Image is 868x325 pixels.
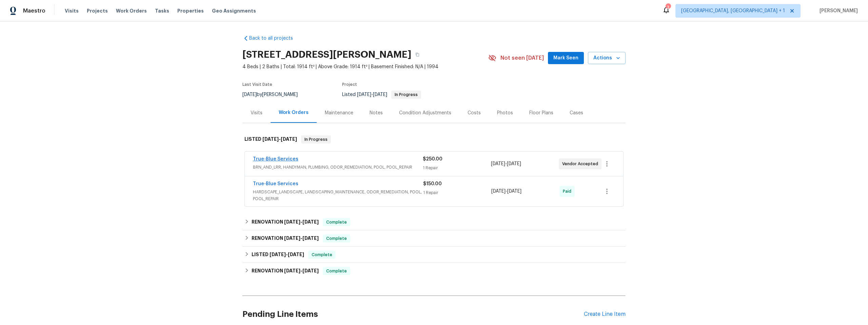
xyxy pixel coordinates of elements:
[302,219,319,224] span: [DATE]
[500,55,544,61] span: Not seen [DATE]
[253,164,423,171] span: BRN_AND_LRR, HANDYMAN, PLUMBING, ODOR_REMEDIATION, POOL, POOL_REPAIR
[507,189,521,194] span: [DATE]
[242,82,272,87] span: Last Visit Date
[244,135,297,144] h6: LISTED
[323,235,350,242] span: Complete
[251,110,262,116] div: Visits
[588,52,626,64] button: Actions
[392,93,420,97] span: In Progress
[242,35,308,42] a: Back to all projects
[423,189,491,196] div: 1 Repair
[584,311,626,318] div: Create Line Item
[288,252,304,257] span: [DATE]
[370,110,383,116] div: Notes
[87,7,108,14] span: Projects
[497,110,513,116] div: Photos
[262,137,297,141] span: -
[253,189,423,202] span: HARDSCAPE_LANDSCAPE, LANDSCAPING_MAINTENANCE, ODOR_REMEDIATION, POOL, POOL_REPAIR
[399,110,451,116] div: Condition Adjustments
[262,137,279,141] span: [DATE]
[252,251,304,259] h6: LISTED
[562,160,601,167] span: Vendor Accepted
[666,4,670,11] div: 3
[323,219,350,226] span: Complete
[242,92,257,97] span: [DATE]
[302,136,330,143] span: In Progress
[325,110,353,116] div: Maintenance
[548,52,584,64] button: Mark Seen
[242,51,411,58] h2: [STREET_ADDRESS][PERSON_NAME]
[553,54,578,62] span: Mark Seen
[23,7,45,14] span: Maestro
[212,7,256,14] span: Geo Assignments
[309,251,335,258] span: Complete
[373,92,387,97] span: [DATE]
[284,236,300,241] span: [DATE]
[817,7,858,14] span: [PERSON_NAME]
[242,247,626,263] div: LISTED [DATE]-[DATE]Complete
[177,7,204,14] span: Properties
[242,91,306,99] div: by [PERSON_NAME]
[284,268,300,273] span: [DATE]
[357,92,387,97] span: -
[242,230,626,247] div: RENOVATION [DATE]-[DATE]Complete
[65,7,79,14] span: Visits
[468,110,481,116] div: Costs
[423,181,442,186] span: $150.00
[252,234,319,243] h6: RENOVATION
[491,160,521,167] span: -
[593,54,620,62] span: Actions
[342,92,421,97] span: Listed
[284,236,319,241] span: -
[423,165,491,171] div: 1 Repair
[252,218,319,226] h6: RENOVATION
[302,236,319,241] span: [DATE]
[284,219,319,224] span: -
[563,188,574,195] span: Paid
[423,157,442,161] span: $250.00
[302,268,319,273] span: [DATE]
[342,82,357,87] span: Project
[242,63,488,70] span: 4 Beds | 2 Baths | Total: 1914 ft² | Above Grade: 1914 ft² | Basement Finished: N/A | 1994
[491,161,505,166] span: [DATE]
[253,157,298,161] a: True-Blue Services
[155,8,169,13] span: Tasks
[242,263,626,279] div: RENOVATION [DATE]-[DATE]Complete
[570,110,583,116] div: Cases
[491,189,506,194] span: [DATE]
[252,267,319,275] h6: RENOVATION
[323,268,350,274] span: Complete
[507,161,521,166] span: [DATE]
[281,137,297,141] span: [DATE]
[270,252,286,257] span: [DATE]
[284,219,300,224] span: [DATE]
[116,7,147,14] span: Work Orders
[284,268,319,273] span: -
[529,110,553,116] div: Floor Plans
[242,129,626,150] div: LISTED [DATE]-[DATE]In Progress
[279,109,309,116] div: Work Orders
[411,49,423,61] button: Copy Address
[681,7,785,14] span: [GEOGRAPHIC_DATA], [GEOGRAPHIC_DATA] + 1
[270,252,304,257] span: -
[357,92,371,97] span: [DATE]
[242,214,626,230] div: RENOVATION [DATE]-[DATE]Complete
[253,181,298,186] a: True-Blue Services
[491,188,521,195] span: -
